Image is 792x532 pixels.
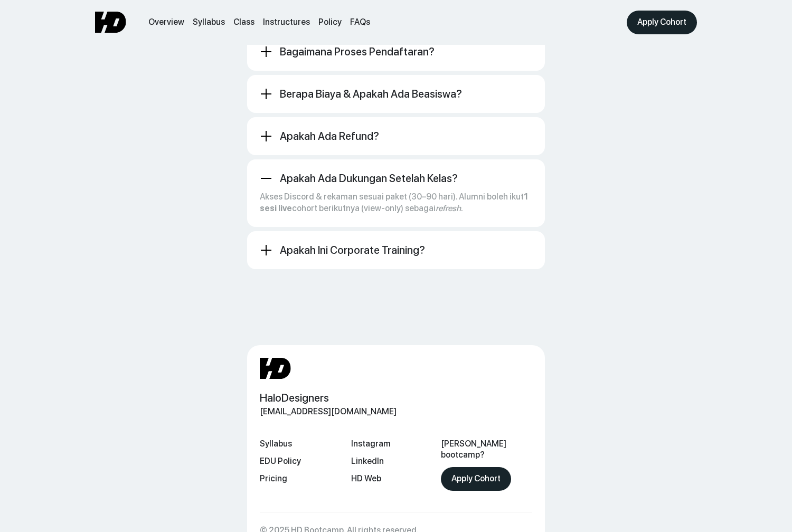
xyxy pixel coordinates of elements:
div: Apakah ada dukungan setelah kelas? [280,172,458,185]
em: refresh [436,203,461,213]
a: Apply Cohort [441,467,511,491]
a: FAQs [350,17,370,28]
a: Policy [318,17,342,28]
a: Apply Cohort [627,11,697,34]
a: Pricing [260,473,287,484]
a: LinkedIn [351,456,384,467]
div: Apply Cohort [451,473,501,484]
div: Apply Cohort [637,17,686,28]
a: Class [233,17,254,28]
div: [PERSON_NAME] bootcamp? [441,439,506,461]
a: EDU Policy [260,456,301,467]
div: Apakah ada refund? [280,130,379,142]
div: HaloDesigners [260,392,329,404]
p: Akses Discord & rekaman sesuai paket (30–90 hari). Alumni boleh ikut cohort berikutnya (view-only... [260,191,532,215]
div: Bagaimana proses pendaftaran? [280,45,435,58]
strong: 1 sesi live [260,192,528,213]
a: Instructures [263,17,310,28]
a: Overview [148,17,184,28]
div: Apakah ini corporate training? [280,244,425,256]
a: Syllabus [260,439,292,450]
div: Berapa biaya & apakah ada beasiswa? [280,88,462,100]
a: HD Web [351,473,381,484]
a: Syllabus [193,17,225,28]
div: [EMAIL_ADDRESS][DOMAIN_NAME] [260,406,397,417]
a: Instagram [351,439,391,450]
